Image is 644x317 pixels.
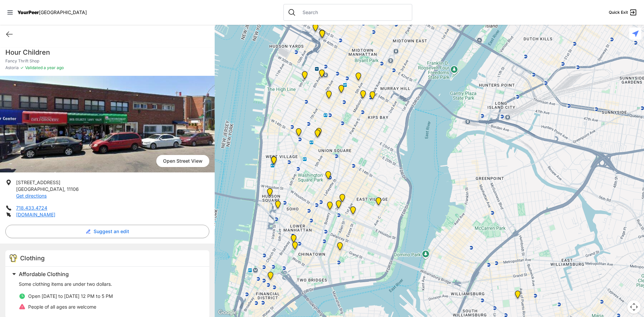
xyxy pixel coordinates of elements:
span: [GEOGRAPHIC_DATA] [39,9,87,15]
div: Metro Baptist Church [318,30,326,41]
a: YourPeer[GEOGRAPHIC_DATA] [17,10,87,14]
span: Astoria [5,65,19,70]
div: Manhattan Criminal Court [291,242,299,252]
a: [DOMAIN_NAME] [16,212,55,217]
span: Validated [25,65,43,70]
div: Manhattan [374,197,383,208]
div: Headquarters [337,85,345,96]
img: Google [216,308,238,317]
div: Tribeca Campus/New York City Rescue Mission [289,234,298,245]
a: Quick Exit [609,8,637,16]
a: Get directions [16,193,47,199]
input: Search [299,9,408,16]
div: Metro Baptist Church [318,30,326,40]
div: New York [311,23,320,34]
p: Some clothing items are under two dollars. [19,281,201,287]
span: Suggest an edit [94,228,129,235]
span: YourPeer [17,9,39,15]
span: Affordable Clothing [19,271,69,277]
p: Fancy Thrift Shop [5,58,209,64]
a: 718.433.4724 [16,205,47,211]
div: Mainchance Adult Drop-in Center [368,91,377,102]
div: Antonio Olivieri Drop-in Center [318,69,326,80]
div: Back of the Church [313,129,322,140]
div: St. Joseph House [334,200,343,211]
button: Suggest an edit [5,225,209,238]
div: Greater New York City [359,90,367,101]
span: Open [DATE] to [DATE] 12 PM to 5 PM [28,293,113,299]
div: Church of St. Francis Xavier - Front Entrance [315,128,323,139]
div: Lower East Side Youth Drop-in Center. Yellow doors with grey buzzer on the right [336,242,344,253]
span: People of all ages are welcome [28,304,96,310]
div: University Community Social Services (UCSS) [349,206,357,217]
span: , [64,186,65,192]
span: Quick Exit [609,10,628,15]
h1: Hour Children [5,48,209,57]
div: Art and Acceptance LGBTQIA2S+ Program [270,156,278,167]
div: Maryhouse [338,194,346,205]
span: ✓ [20,65,24,70]
span: Open Street View [156,155,209,167]
div: Main Location, SoHo, DYCD Youth Drop-in Center [274,201,282,211]
span: Clothing [20,255,45,262]
div: New Location, Headquarters [325,91,333,101]
div: Bowery Campus [326,202,334,212]
div: Harvey Milk High School [324,171,332,182]
div: Greenwich Village [270,156,278,167]
div: Chelsea [301,71,309,82]
div: Main Office [266,272,275,282]
span: [STREET_ADDRESS] [16,179,60,185]
a: Open this area in Google Maps (opens a new window) [216,308,238,317]
span: [GEOGRAPHIC_DATA] [16,186,64,192]
div: Church of the Village [294,128,303,139]
button: Map camera controls [627,300,641,314]
span: a year ago [43,65,64,70]
span: 11106 [67,186,79,192]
